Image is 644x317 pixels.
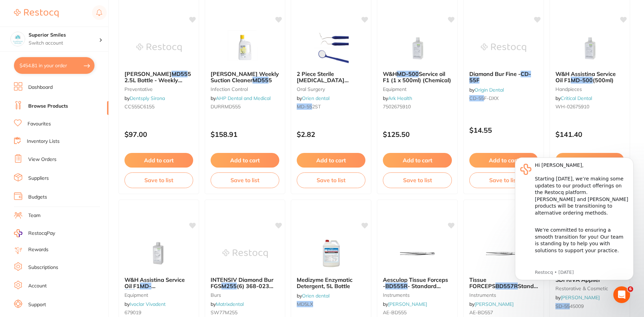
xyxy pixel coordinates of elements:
[297,103,312,110] em: MD-55
[383,103,411,110] span: 7502675910
[469,95,484,101] em: CD-55
[297,95,329,101] span: by
[211,283,273,296] span: (6) 368-023 Standard Grit
[14,5,59,21] a: Restocq Logo
[124,70,191,90] span: 5 2.5L Bottle - Weekly Suction Cleaner
[124,292,193,298] small: equipment
[211,86,279,92] small: infection control
[136,236,182,271] img: W&H Assistina Service Oil F1 MD-500 (02675910) 500ml
[388,301,427,307] a: [PERSON_NAME]
[28,194,47,201] a: Budgets
[211,276,273,289] span: INTENSIV Diamond Bur FGS
[124,172,193,188] button: Save to list
[593,77,614,84] span: (500ml)
[124,283,151,296] em: MD-500
[309,236,354,271] img: Medizyme Enzymatic Detergent, 5L Bottle
[222,236,268,271] img: INTENSIV Diamond Bur FGS M255 (6) 368-023 Standard Grit
[28,175,49,182] a: Suppliers
[211,153,279,168] button: Add to cart
[28,283,47,289] a: Account
[124,103,154,110] span: CC555C6155
[302,293,329,299] a: Orien dental
[383,277,452,289] b: Aesculap Tissue Forceps - BD555R - Standard -130mm
[555,303,570,309] em: SD-55
[383,301,427,307] span: by
[469,172,538,188] button: Save to list
[561,95,592,101] a: Critical Dental
[469,70,521,77] span: Diamond Bur Fine -
[469,277,538,289] b: Tissue FORCEPS BD557R Standard 145mm
[28,103,68,110] a: Browse Products
[211,103,241,110] span: DURRMD555
[312,103,321,110] span: 2ST
[383,70,397,77] span: W&H
[28,156,56,163] a: View Orders
[383,276,448,289] span: Aesculap Tissue Forceps -
[395,236,440,271] img: Aesculap Tissue Forceps - BD555R - Standard -130mm
[28,264,58,271] a: Subscriptions
[495,283,518,289] em: BD557R
[383,95,412,101] span: by
[481,236,526,271] img: Tissue FORCEPS BD557R Standard 145mm
[309,30,354,65] img: 2 Piece Sterile Periodontal Examination Kit
[469,283,543,296] span: Standard 145mm
[222,30,268,65] img: Durr Weekly Suction Cleaner MD555
[567,30,612,65] img: W&H Assistina Service Oil F1 MD-500 (500ml)
[383,292,452,298] small: instruments
[469,71,538,84] b: Diamond Bur Fine -CD-55F
[383,70,451,84] span: Service oil F1 (1 x 500ml) (Chemical)
[571,77,593,84] em: MD-500
[297,293,329,299] span: by
[297,70,349,90] span: 2 Piece Sterile [MEDICAL_DATA] Examination Kit
[124,276,185,289] span: W&H Assistina Service Oil F1
[124,71,193,84] b: Durr MD555 2.5L Bottle - Weekly Suction Cleaner
[481,30,526,65] img: Diamond Bur Fine -CD-55F
[28,301,46,308] a: Support
[28,230,55,237] span: RestocqPay
[136,30,182,65] img: Durr MD555 2.5L Bottle - Weekly Suction Cleaner
[555,103,589,110] span: WH-02675910
[124,153,193,168] button: Add to cart
[388,95,412,101] a: Ark Health
[172,70,188,77] em: MD55
[385,283,408,289] em: BD555R
[475,301,514,307] a: [PERSON_NAME]
[469,70,531,84] em: CD-55F
[216,95,271,101] a: AHP Dental and Medical
[28,84,53,91] a: Dashboard
[14,57,94,74] button: $454.81 in your order
[297,277,365,289] b: Medizyme Enzymatic Detergent, 5L Bottle
[130,95,165,101] a: Dentsply Sirona
[469,126,538,134] p: $14.55
[383,130,452,138] p: $125.50
[14,229,55,237] a: RestocqPay
[221,283,237,289] em: M255
[297,71,365,84] b: 2 Piece Sterile Periodontal Examination Kit
[124,86,193,92] small: preventative
[469,276,495,289] span: Tissue FORCEPS
[397,70,419,77] em: MD-500
[383,153,452,168] button: Add to cart
[555,86,624,92] small: handpieces
[469,292,538,298] small: instruments
[30,122,124,129] p: Message from Restocq, sent 1d ago
[124,70,172,77] span: [PERSON_NAME]
[469,301,514,307] span: by
[484,95,499,101] span: F-DXX
[130,301,166,307] a: Ivoclar Vivadent
[211,277,279,289] b: INTENSIV Diamond Bur FGS M255 (6) 368-023 Standard Grit
[297,130,365,138] p: $2.82
[383,86,452,92] small: equipment
[555,70,616,84] span: W&H Assistina Service Oil F1
[211,70,279,84] span: [PERSON_NAME] Weekly Suction Cleaner
[29,40,99,47] p: Switch account
[124,130,193,138] p: $97.00
[135,289,185,296] span: (02675910) 500ml
[211,71,279,84] b: Durr Weekly Suction Cleaner MD555
[30,111,124,152] div: Simply reply to this message and we’ll be in touch to guide you through these next steps. We are ...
